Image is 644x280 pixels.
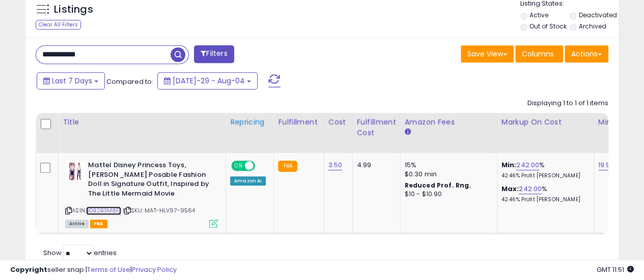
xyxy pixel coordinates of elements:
[516,160,539,170] a: 242.00
[405,128,411,137] small: Amazon Fees.
[90,220,107,228] span: FBA
[501,161,586,179] div: %
[405,117,493,128] div: Amazon Fees
[529,11,548,19] label: Active
[254,162,270,170] span: OFF
[501,160,517,170] b: Min:
[529,22,566,30] label: Out of Stock
[501,196,586,203] p: 42.46% Profit [PERSON_NAME]
[405,181,471,190] b: Reduced Prof. Rng.
[106,77,153,86] span: Compared to:
[36,20,81,29] div: Clear All Filters
[501,172,586,179] p: 42.46% Profit [PERSON_NAME]
[230,176,266,185] div: Amazon AI
[88,161,212,201] b: Mattel Disney Princess Toys, [PERSON_NAME] Posable Fashion Doll in Signature Outfit, Inspired by ...
[157,72,258,89] button: [DATE]-29 - Aug-04
[579,11,617,19] label: Deactivated
[328,117,348,128] div: Cost
[65,161,218,227] div: ASIN:
[501,117,590,128] div: Markup on Cost
[522,49,554,59] span: Columns
[278,161,297,172] small: FBA
[461,45,514,63] button: Save View
[194,45,234,63] button: Filters
[515,45,563,63] button: Columns
[232,162,245,170] span: ON
[328,160,343,170] a: 3.50
[37,72,105,89] button: Last 7 Days
[501,184,586,203] div: %
[132,265,177,274] a: Privacy Policy
[123,206,195,214] span: | SKU: MAT-HLV97-9564
[405,190,489,199] div: $10 - $10.90
[10,265,177,275] div: seller snap | |
[63,117,221,128] div: Title
[65,220,89,228] span: All listings currently available for purchase on Amazon
[357,117,396,138] div: Fulfillment Cost
[527,99,608,108] div: Displaying 1 to 1 of 1 items
[565,45,608,63] button: Actions
[230,117,269,128] div: Repricing
[579,22,606,30] label: Archived
[598,160,614,170] a: 19.95
[173,76,245,86] span: [DATE]-29 - Aug-04
[497,113,594,153] th: The percentage added to the cost of goods (COGS) that forms the calculator for Min & Max prices.
[86,206,121,215] a: B0B2B3M8F1
[43,248,117,258] span: Show: entries
[405,161,489,170] div: 15%
[65,161,86,181] img: 414P9CgvD6L._SL40_.jpg
[87,265,130,274] a: Terms of Use
[501,184,519,194] b: Max:
[278,117,319,128] div: Fulfillment
[405,170,489,179] div: $0.30 min
[10,265,47,274] strong: Copyright
[52,76,92,86] span: Last 7 Days
[519,184,542,194] a: 242.00
[357,161,393,170] div: 4.99
[597,265,634,274] span: 2025-08-12 11:51 GMT
[54,3,93,17] h5: Listings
